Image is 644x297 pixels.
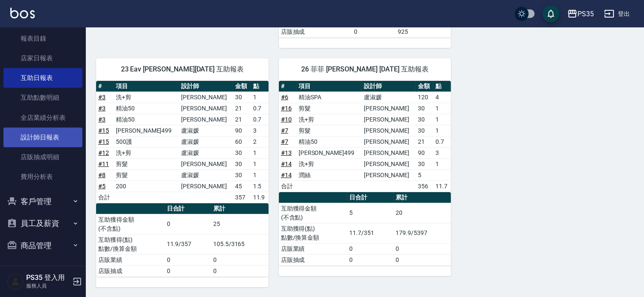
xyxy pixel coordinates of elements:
[179,147,233,158] td: 盧淑媛
[3,88,82,107] a: 互助點數明細
[233,169,251,181] td: 30
[98,160,109,167] a: #11
[281,127,288,134] a: #7
[3,212,82,235] button: 員工及薪資
[98,116,106,123] a: #3
[433,103,451,114] td: 1
[416,158,433,169] td: 30
[362,147,416,158] td: [PERSON_NAME]
[179,158,233,169] td: [PERSON_NAME]
[296,92,362,103] td: 精油SPA
[352,26,396,37] td: 0
[296,158,362,169] td: 洗+剪
[10,8,35,18] img: Logo
[416,169,433,181] td: 5
[165,234,211,254] td: 11.9/357
[416,181,433,192] td: 356
[296,103,362,114] td: 剪髮
[251,136,269,147] td: 2
[211,214,269,234] td: 25
[114,147,179,158] td: 洗+剪
[296,81,362,92] th: 項目
[179,103,233,114] td: [PERSON_NAME]
[98,127,109,134] a: #15
[347,254,393,265] td: 0
[96,81,114,92] th: #
[211,265,269,276] td: 0
[3,68,82,88] a: 互助日報表
[96,203,269,277] table: a dense table
[279,181,296,192] td: 合計
[3,29,82,48] a: 報表目錄
[165,214,211,234] td: 0
[233,192,251,203] td: 357
[416,147,433,158] td: 90
[98,172,106,178] a: #8
[281,160,292,167] a: #14
[251,169,269,181] td: 1
[114,114,179,125] td: 精油50
[106,65,258,74] span: 23 Eav [PERSON_NAME][DATE] 互助報表
[114,81,179,92] th: 項目
[179,125,233,136] td: 盧淑媛
[416,136,433,147] td: 21
[394,223,451,243] td: 179.9/5397
[251,103,269,114] td: 0.7
[433,181,451,192] td: 11.7
[96,265,165,276] td: 店販抽成
[433,81,451,92] th: 點
[433,125,451,136] td: 1
[347,243,393,254] td: 0
[251,125,269,136] td: 3
[114,136,179,147] td: 500護
[179,181,233,192] td: [PERSON_NAME]
[114,92,179,103] td: 洗+剪
[233,181,251,192] td: 45
[3,108,82,128] a: 全店業績分析表
[3,167,82,187] a: 費用分析表
[416,81,433,92] th: 金額
[233,136,251,147] td: 60
[601,6,634,22] button: 登出
[279,243,348,254] td: 店販業績
[98,183,106,190] a: #5
[3,235,82,257] button: 商品管理
[165,254,211,265] td: 0
[233,92,251,103] td: 30
[98,138,109,145] a: #15
[281,105,292,112] a: #16
[98,94,106,101] a: #3
[211,203,269,214] th: 累計
[362,103,416,114] td: [PERSON_NAME]
[296,136,362,147] td: 精油50
[433,136,451,147] td: 0.7
[394,203,451,223] td: 20
[233,114,251,125] td: 21
[114,125,179,136] td: [PERSON_NAME]499
[433,147,451,158] td: 3
[279,26,352,37] td: 店販抽成
[98,105,106,112] a: #3
[279,81,451,192] table: a dense table
[114,103,179,114] td: 精油50
[281,138,288,145] a: #7
[433,158,451,169] td: 1
[233,81,251,92] th: 金額
[394,192,451,203] th: 累計
[251,92,269,103] td: 1
[179,136,233,147] td: 盧淑媛
[26,273,70,282] h5: PS35 登入用
[564,5,597,23] button: PS35
[7,273,24,290] img: Person
[233,147,251,158] td: 30
[281,94,288,101] a: #6
[233,125,251,136] td: 90
[251,81,269,92] th: 點
[96,234,165,254] td: 互助獲得(點) 點數/換算金額
[416,114,433,125] td: 30
[416,125,433,136] td: 30
[26,282,70,290] p: 服務人員
[362,158,416,169] td: [PERSON_NAME]
[296,125,362,136] td: 剪髮
[96,81,269,203] table: a dense table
